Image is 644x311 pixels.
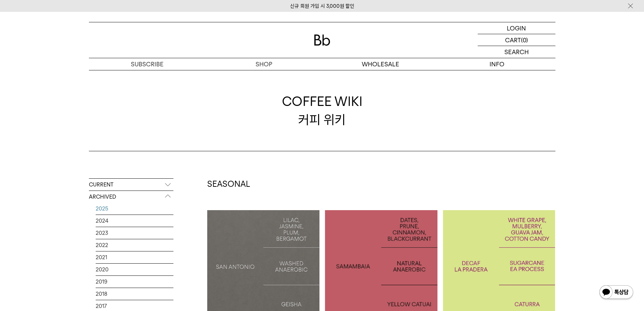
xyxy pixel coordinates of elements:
a: 2018 [96,288,173,300]
a: 신규 회원 가입 시 3,000원 할인 [290,3,354,9]
p: (0) [521,34,528,46]
p: INFO [439,58,555,70]
p: WHOLESALE [322,58,439,70]
div: 커피 위키 [282,92,362,128]
img: 카카오톡 채널 1:1 채팅 버튼 [599,285,634,301]
a: 2024 [96,215,173,227]
a: SHOP [206,58,322,70]
h2: SEASONAL [207,178,555,190]
a: SUBSCRIBE [89,58,206,70]
img: 로고 [314,35,330,46]
span: COFFEE WIKI [282,92,362,110]
a: LOGIN [478,22,555,34]
a: 2025 [96,203,173,215]
p: CURRENT [89,179,173,191]
a: 2020 [96,264,173,275]
p: ARCHIVED [89,191,173,203]
p: LOGIN [507,22,526,34]
a: 2022 [96,239,173,251]
a: CART (0) [478,34,555,46]
p: SEARCH [504,46,529,58]
a: 2021 [96,251,173,263]
p: CART [505,34,521,46]
a: 2023 [96,227,173,239]
a: 2019 [96,276,173,288]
